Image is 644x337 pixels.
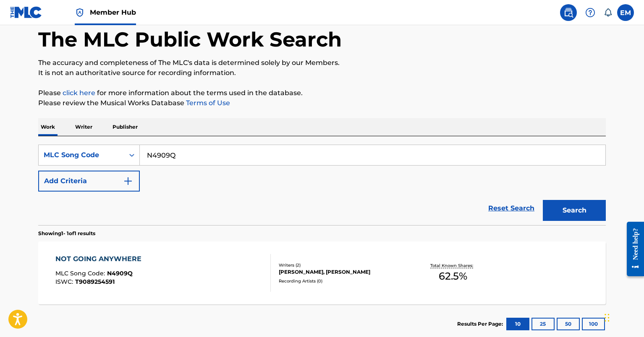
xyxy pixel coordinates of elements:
[279,278,406,284] div: Recording Artists ( 0 )
[55,270,107,277] span: MLC Song Code :
[123,176,133,186] img: 9d2ae6d4665cec9f34b9.svg
[10,6,42,18] img: MLC Logo
[560,4,577,21] a: Public Search
[543,200,606,221] button: Search
[38,145,606,225] form: Search Form
[279,268,406,276] div: [PERSON_NAME], [PERSON_NAME]
[90,8,136,17] span: Member Hub
[63,89,95,97] a: click here
[38,241,606,304] a: NOT GOING ANYWHEREMLC Song Code:N4909QISWC:T9089254591Writers (2)[PERSON_NAME], [PERSON_NAME]Reco...
[55,278,75,285] span: ISWC :
[75,278,115,285] span: T9089254591
[38,58,606,68] p: The accuracy and completeness of The MLC's data is determined solely by our Members.
[38,171,140,192] button: Add Criteria
[55,254,146,264] div: NOT GOING ANYWHERE
[605,305,610,330] div: Drag
[563,8,573,18] img: search
[557,318,580,330] button: 50
[620,215,644,283] iframe: Resource Center
[279,262,406,268] div: Writers ( 2 )
[38,68,606,78] p: It is not an authoritative source for recording information.
[38,88,606,98] p: Please for more information about the terms used in the database.
[439,269,467,284] span: 62.5 %
[484,199,539,218] a: Reset Search
[75,8,85,18] img: Top Rightsholder
[506,318,529,330] button: 10
[582,318,605,330] button: 100
[430,262,475,269] p: Total Known Shares:
[582,4,599,21] div: Help
[44,150,119,160] div: MLC Song Code
[107,270,133,277] span: N4909Q
[531,318,555,330] button: 25
[38,27,342,52] h1: The MLC Public Work Search
[602,297,644,337] iframe: Chat Widget
[73,118,95,136] p: Writer
[110,118,140,136] p: Publisher
[184,99,230,107] a: Terms of Use
[38,118,58,136] p: Work
[38,230,95,237] p: Showing 1 - 1 of 1 results
[617,4,634,21] div: User Menu
[457,320,505,328] p: Results Per Page:
[38,98,606,108] p: Please review the Musical Works Database
[604,8,612,17] div: Notifications
[585,8,595,18] img: help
